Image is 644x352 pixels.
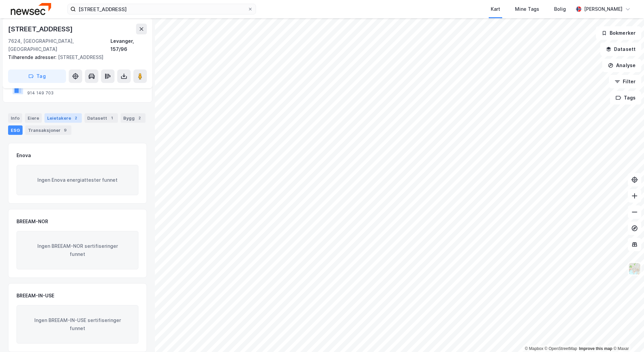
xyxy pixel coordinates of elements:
button: Filter [609,75,641,88]
div: 2 [136,115,143,121]
div: [PERSON_NAME] [584,5,622,13]
button: Bokmerker [596,26,641,40]
div: Eiere [25,113,42,123]
div: Transaksjoner [25,125,71,135]
div: Ingen BREEAM-NOR sertifiseringer funnet [17,231,138,269]
div: Levanger, 157/96 [110,37,147,53]
div: Kart [491,5,500,13]
div: [STREET_ADDRESS] [8,24,74,34]
div: 914 149 703 [27,90,54,96]
div: Info [8,113,22,123]
div: Mine Tags [515,5,539,13]
img: Z [628,262,641,275]
div: 7624, [GEOGRAPHIC_DATA], [GEOGRAPHIC_DATA] [8,37,110,53]
div: BREEAM-IN-USE [17,292,54,300]
div: [STREET_ADDRESS] [8,53,141,61]
a: OpenStreetMap [545,346,577,351]
button: Datasett [600,42,641,56]
div: ESG [8,125,23,135]
input: Søk på adresse, matrikkel, gårdeiere, leietakere eller personer [76,4,248,14]
div: BREEAM-NOR [17,217,48,226]
iframe: Chat Widget [610,320,644,352]
div: Kontrollprogram for chat [610,320,644,352]
div: Bolig [554,5,566,13]
div: 9 [62,127,69,134]
a: Mapbox [525,346,543,351]
button: Tags [610,91,641,105]
div: 1 [108,115,115,121]
img: newsec-logo.f6e21ccffca1b3a03d2d.png [11,3,51,15]
div: Leietakere [44,113,82,123]
button: Analyse [602,59,641,72]
div: Bygg [121,113,146,123]
div: Ingen Enova energiattester funnet [17,165,138,195]
div: Ingen BREEAM-IN-USE sertifiseringer funnet [17,305,138,344]
div: Datasett [85,113,118,123]
button: Tag [8,69,66,83]
div: Enova [17,151,31,159]
div: 2 [72,115,79,121]
a: Improve this map [579,346,612,351]
span: Tilhørende adresser: [8,54,58,60]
